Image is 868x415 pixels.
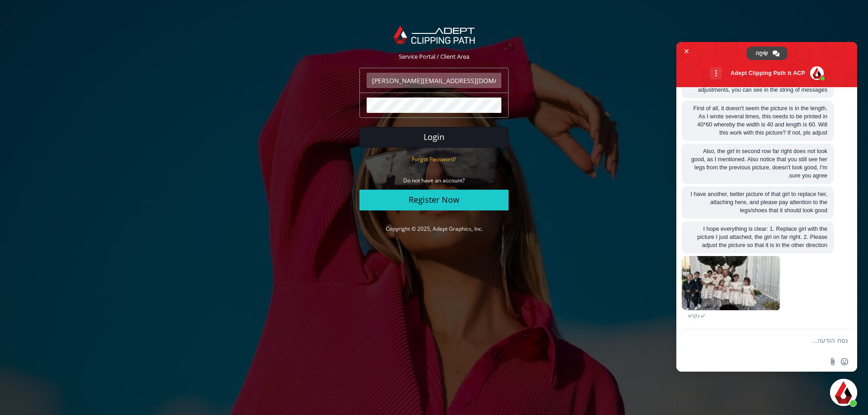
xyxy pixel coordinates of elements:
div: שִׂיחָה [746,47,788,60]
div: עוד ערוצים [710,67,722,79]
span: Also, the girl in second row far right does not look good, as I mentioned. Also notice that you s... [691,148,827,179]
span: First of all, it doesn't seem the picture is in the length. As I wrote several times, this needs ... [693,105,827,136]
span: נקרא [688,312,699,319]
button: Login [359,127,509,148]
span: סגור צ'אט [682,47,691,56]
a: Forgot Password? [412,155,456,163]
span: I have another, better picture of that girl to replace her, attaching here, and please pay attent... [691,191,827,214]
a: Copyright © 2025, Adept Graphics, Inc. [386,225,483,233]
input: Email Address [367,73,501,88]
span: Service Portal / Client Area [399,52,469,61]
span: I hope everything is clear: 1. Replace girl with the picture I just attached, the girl on far rig... [697,226,827,248]
img: Adept Graphics [393,26,474,44]
span: הוספת אימוג׳י [841,358,848,365]
span: שלח קובץ [829,358,836,365]
textarea: נסח הודעה... [705,337,848,345]
a: Register Now [359,190,509,210]
span: שִׂיחָה [755,47,768,60]
small: Forgot Password? [412,155,456,163]
small: Do not have an account? [403,177,465,184]
div: סגור צ'אט [830,379,857,406]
